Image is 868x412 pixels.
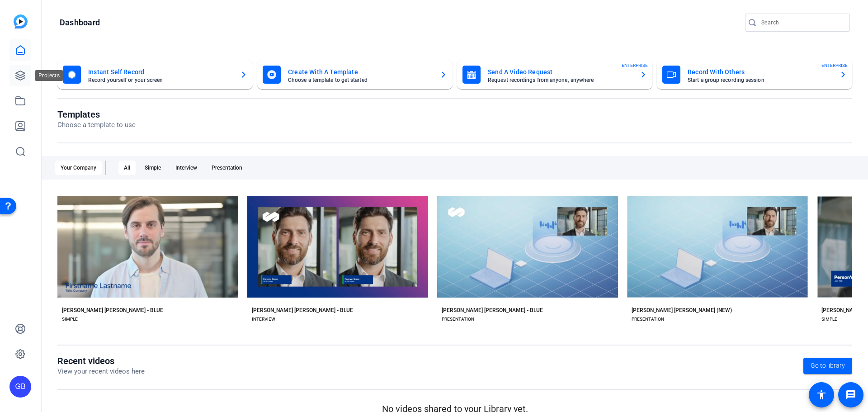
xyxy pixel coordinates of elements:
[688,77,832,83] mat-card-subtitle: Start a group recording session
[55,161,102,175] div: Your Company
[252,316,275,323] div: INTERVIEW
[118,161,136,175] div: All
[821,316,837,323] div: SIMPLE
[57,109,136,120] h1: Templates
[288,66,433,77] mat-card-title: Create With A Template
[139,161,166,175] div: Simple
[57,60,253,89] button: Instant Self RecordRecord yourself or your screen
[60,17,100,28] h1: Dashboard
[821,62,848,69] span: ENTERPRISE
[488,66,632,77] mat-card-title: Send A Video Request
[442,316,474,323] div: PRESENTATION
[632,316,664,323] div: PRESENTATION
[657,60,852,89] button: Record With OthersStart a group recording sessionENTERPRISE
[688,66,832,77] mat-card-title: Record With Others
[35,70,63,81] div: Projects
[622,62,648,69] span: ENTERPRISE
[170,161,203,175] div: Interview
[206,161,248,175] div: Presentation
[761,17,843,28] input: Search
[62,307,163,314] div: [PERSON_NAME] [PERSON_NAME] - BLUE
[845,389,856,400] mat-icon: message
[57,355,145,366] h1: Recent videos
[488,77,632,83] mat-card-subtitle: Request recordings from anyone, anywhere
[457,60,652,89] button: Send A Video RequestRequest recordings from anyone, anywhereENTERPRISE
[88,66,233,77] mat-card-title: Instant Self Record
[288,77,433,83] mat-card-subtitle: Choose a template to get started
[57,120,136,130] p: Choose a template to use
[88,77,233,83] mat-card-subtitle: Record yourself or your screen
[632,307,732,314] div: [PERSON_NAME] [PERSON_NAME] (NEW)
[9,376,31,398] div: GB
[442,307,543,314] div: [PERSON_NAME] [PERSON_NAME] - BLUE
[57,366,145,377] p: View your recent videos here
[816,389,827,400] mat-icon: accessibility
[257,60,453,89] button: Create With A TemplateChoose a template to get started
[252,307,353,314] div: [PERSON_NAME] [PERSON_NAME] - BLUE
[62,316,78,323] div: SIMPLE
[803,358,852,374] a: Go to library
[811,361,845,370] span: Go to library
[14,14,28,28] img: blue-gradient.svg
